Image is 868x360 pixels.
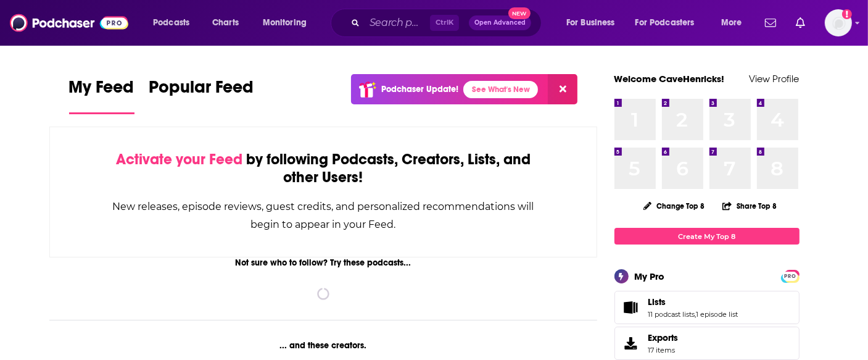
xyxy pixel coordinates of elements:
button: Share Top 8 [722,194,777,218]
span: For Podcasters [635,14,695,31]
span: Monitoring [263,14,307,31]
a: Popular Feed [149,77,254,114]
span: Exports [648,332,679,343]
a: 11 podcast lists [648,310,695,319]
span: My Feed [69,77,134,105]
span: Activate your Feed [116,150,242,169]
img: User Profile [825,9,852,36]
a: 1 episode list [696,310,738,319]
a: Lists [619,299,643,316]
a: PRO [783,271,798,280]
div: Not sure who to follow? Try these podcasts... [49,257,598,268]
span: Charts [212,14,239,31]
span: Popular Feed [149,77,254,105]
span: Lists [614,291,800,324]
a: Charts [204,13,246,33]
span: Lists [648,296,666,308]
span: For Business [566,14,615,31]
svg: Add a profile image [842,9,852,19]
span: More [721,14,742,31]
div: New releases, episode reviews, guest credits, and personalized recommendations will begin to appe... [112,198,535,233]
span: Logged in as CaveHenricks [825,9,852,36]
a: Create My Top 8 [614,228,800,245]
button: open menu [627,13,713,33]
span: Podcasts [153,14,189,31]
div: Search podcasts, credits, & more... [342,9,553,37]
a: Welcome CaveHenricks! [614,73,725,85]
a: My Feed [69,77,134,114]
div: ... and these creators. [49,340,598,351]
button: open menu [144,13,205,33]
button: open menu [558,13,630,33]
button: Change Top 8 [636,198,713,214]
a: Lists [648,296,738,308]
span: 17 items [648,346,679,354]
button: open menu [254,13,323,33]
a: Show notifications dropdown [760,12,781,33]
a: View Profile [750,73,800,85]
button: Open AdvancedNew [469,15,531,30]
span: New [508,7,531,19]
a: Exports [614,327,800,360]
p: Podchaser Update! [381,84,458,94]
div: by following Podcasts, Creators, Lists, and other Users! [112,151,535,186]
span: , [695,310,696,319]
input: Search podcasts, credits, & more... [365,13,430,33]
div: My Pro [635,270,665,282]
button: open menu [713,13,758,33]
button: Show profile menu [825,9,852,36]
span: Open Advanced [474,20,526,26]
img: Podchaser - Follow, Share and Rate Podcasts [10,11,128,35]
a: See What's New [463,81,538,98]
span: PRO [783,272,798,281]
span: Exports [619,335,643,352]
a: Show notifications dropdown [791,12,810,33]
span: Ctrl K [430,15,459,31]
